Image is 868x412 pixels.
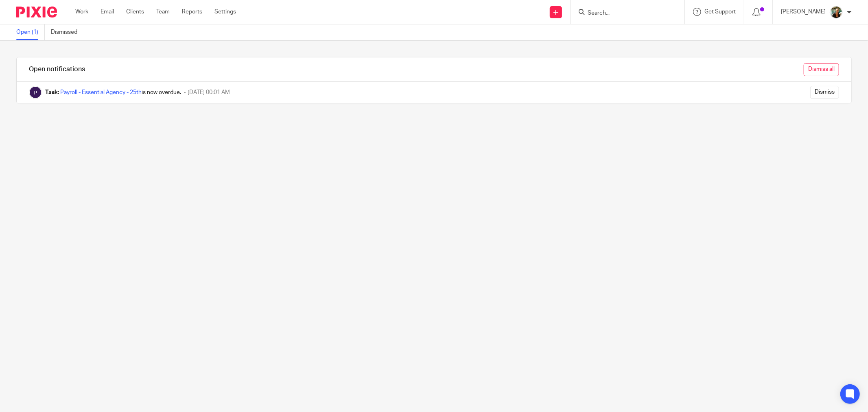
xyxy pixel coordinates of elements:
[45,90,59,95] b: Task:
[29,65,85,74] h1: Open notifications
[804,63,839,76] input: Dismiss all
[810,86,839,99] input: Dismiss
[126,8,144,16] a: Clients
[51,24,83,40] a: Dismissed
[16,7,57,18] img: Pixie
[75,8,88,16] a: Work
[182,8,202,16] a: Reports
[188,90,230,95] span: [DATE] 00:01 AM
[60,90,142,95] a: Payroll - Essential Agency - 25th
[156,8,170,16] a: Team
[29,86,42,99] img: Pixie
[16,24,45,40] a: Open (1)
[45,88,181,96] div: is now overdue.
[101,8,114,16] a: Email
[704,9,736,15] span: Get Support
[830,6,843,19] img: Photo2.jpg
[781,8,826,16] p: [PERSON_NAME]
[587,10,660,17] input: Search
[214,8,236,16] a: Settings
